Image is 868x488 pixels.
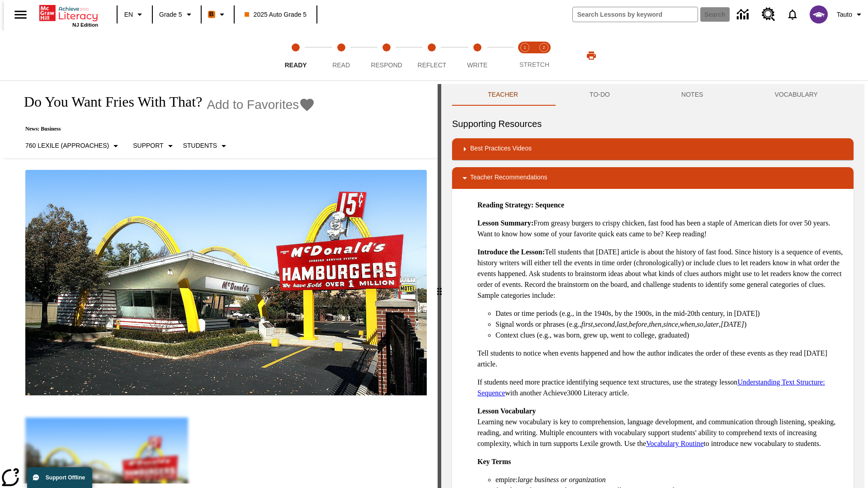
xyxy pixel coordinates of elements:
[477,201,533,209] strong: Reading Strategy:
[371,61,402,69] span: Respond
[810,5,828,23] img: avatar image
[477,458,511,465] strong: Key Terms
[470,173,547,183] p: Teacher Recommendations
[477,248,545,256] strong: Introduce the Lesson:
[332,61,350,69] span: Read
[452,84,854,106] div: Instructional Panel Tabs
[7,1,34,28] button: Open side menu
[72,22,98,28] span: NJ Edition
[731,2,756,27] a: Data Center
[451,31,504,80] button: Write step 5 of 5
[535,201,564,209] strong: Sequence
[833,6,868,23] button: Profile/Settings
[438,84,441,488] div: Press Enter or Spacebar and then press right and left arrow keys to move the slider
[512,31,538,80] button: Stretch Read step 1 of 2
[452,117,854,131] h6: Supporting Resources
[617,320,627,328] em: last
[519,61,549,68] span: STRETCH
[649,320,661,328] em: then
[418,61,447,69] span: Reflect
[495,308,846,319] li: Dates or time periods (e.g., in the 1940s, by the 1900s, in the mid-20th century, in [DATE])
[39,3,98,28] div: Home
[739,84,854,106] button: VOCABULARY
[629,320,647,328] em: before
[179,138,233,154] button: Select Student
[204,6,231,23] button: Boost Class color is orange. Change class color
[25,141,109,150] p: 760 Lexile (Approaches)
[577,47,606,64] button: Print
[581,320,593,328] em: first
[495,319,846,330] li: Signal words or phrases (e.g., , , , , , , , , , )
[573,7,698,22] input: search field
[495,474,846,485] li: empire:
[721,320,744,328] em: [DATE]
[133,141,163,150] p: Support
[477,407,536,415] strong: Lesson Vocabulary
[269,31,322,80] button: Ready step 1 of 5
[756,2,781,27] a: Resource Center, Will open in new tab
[4,84,438,483] div: reading
[22,138,125,154] button: Select Lexile, 760 Lexile (Approaches)
[477,406,846,449] p: Learning new vocabulary is key to comprehension, language development, and communication through ...
[804,3,833,26] button: Select a new avatar
[124,10,133,19] span: EN
[315,31,367,80] button: Read step 2 of 5
[680,320,695,328] em: when
[209,9,214,20] span: B
[46,474,85,481] span: Support Offline
[183,141,217,150] p: Students
[406,31,458,80] button: Reflect step 4 of 5
[441,84,864,488] div: activity
[14,94,202,110] h1: Do You Want Fries With That?
[705,320,719,328] em: later
[477,218,846,239] p: From greasy burgers to crispy chicken, fast food has been a staple of American diets for over 50 ...
[531,31,557,80] button: Stretch Respond step 2 of 2
[470,144,532,155] p: Best Practices Videos
[156,6,198,23] button: Grade: Grade 5, Select a grade
[595,320,615,328] em: second
[129,138,179,154] button: Scaffolds, Support
[207,97,315,113] button: Add to Favorites - Do You Want Fries With That?
[159,10,182,19] span: Grade 5
[495,330,846,341] li: Context clues (e.g., was born, grew up, went to college, graduated)
[360,31,413,80] button: Respond step 3 of 5
[245,10,307,19] span: 2025 Auto Grade 5
[518,476,606,483] em: large business or organization
[663,320,678,328] em: since
[477,247,846,301] p: Tell students that [DATE] article is about the history of fast food. Since history is a sequence ...
[542,45,545,50] text: 2
[524,45,526,50] text: 1
[477,377,846,399] p: If students need more practice identifying sequence text structures, use the strategy lesson with...
[452,138,854,160] div: Best Practices Videos
[285,61,307,69] span: Ready
[207,98,299,112] span: Add to Favorites
[646,440,703,447] a: Vocabulary Routine
[477,219,533,227] strong: Lesson Summary:
[646,84,739,106] button: NOTES
[452,84,554,106] button: Teacher
[120,6,149,23] button: Language: EN, Select a language
[781,3,804,26] a: Notifications
[25,170,427,396] img: One of the first McDonald's stores, with the iconic red sign and golden arches.
[14,126,315,132] p: News: Business
[837,10,852,19] span: Tauto
[467,61,487,69] span: Write
[554,84,646,106] button: TO-DO
[477,348,846,370] p: Tell students to notice when events happened and how the author indicates the order of these even...
[27,467,92,488] button: Support Offline
[477,378,825,397] a: Understanding Text Structure: Sequence
[697,320,703,328] em: so
[452,167,854,189] div: Teacher Recommendations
